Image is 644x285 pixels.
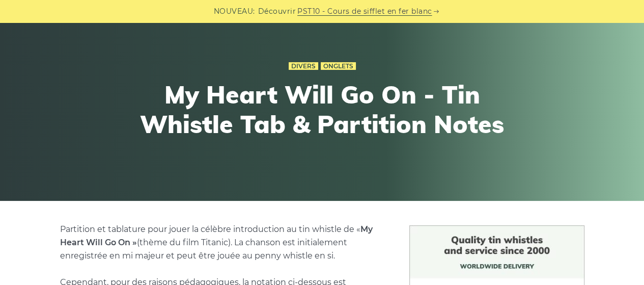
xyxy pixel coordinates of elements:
a: PST10 - Cours de sifflet en fer blanc [297,6,432,17]
font: PST10 - Cours de sifflet en fer blanc [297,7,432,16]
font: My Heart Will Go On » [60,224,373,247]
font: NOUVEAU: [214,7,255,16]
font: Onglets [323,62,353,70]
font: Divers [291,62,316,70]
font: My Heart Will Go On - Tin Whistle Tab & Partition Notes [140,79,504,139]
a: Divers [289,62,318,70]
font: Découvrir [258,7,296,16]
font: Partition et tablature pour jouer la célèbre introduction au tin whistle de « [60,224,360,234]
a: Onglets [321,62,356,70]
font: (thème du film Titanic). La chanson est initialement enregistrée en mi majeur et peut être jouée ... [60,238,347,261]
